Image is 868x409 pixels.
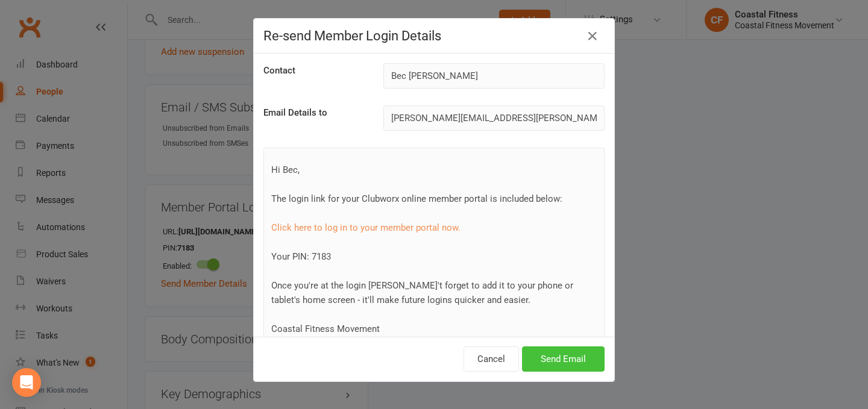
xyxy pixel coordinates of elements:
button: Send Email [522,346,605,372]
span: Hi Bec, [271,164,300,175]
div: Open Intercom Messenger [12,368,41,397]
span: Your PIN: 7183 [271,251,331,262]
button: Cancel [464,346,519,372]
span: The login link for your Clubworx online member portal is included below: [271,193,562,204]
label: Contact [263,63,295,78]
h4: Re-send Member Login Details [263,28,605,43]
a: Click here to log in to your member portal now. [271,222,461,233]
button: Close [583,27,602,46]
label: Email Details to [263,105,327,120]
span: Once you're at the login [PERSON_NAME]'t forget to add it to your phone or tablet's home screen -... [271,280,573,305]
span: Coastal Fitness Movement [271,323,380,334]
